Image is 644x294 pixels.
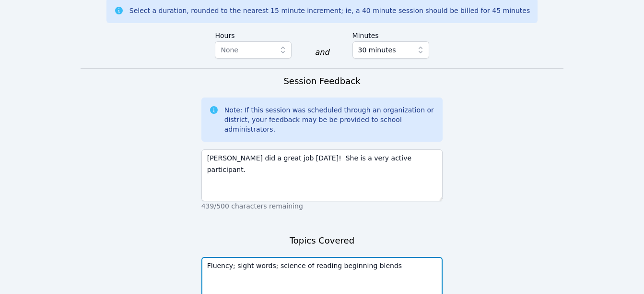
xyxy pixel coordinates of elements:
h3: Topics Covered [290,234,354,247]
p: 439/500 characters remaining [201,201,443,211]
button: 30 minutes [352,41,429,59]
span: None [221,46,238,54]
button: None [215,41,292,59]
span: 30 minutes [358,44,396,56]
h3: Session Feedback [283,74,360,88]
div: and [315,47,329,58]
div: Note: If this session was scheduled through an organization or district, your feedback may be be ... [224,105,435,134]
label: Minutes [352,27,429,41]
textarea: [PERSON_NAME] did a great job [DATE]! She is a very active participant. [201,149,443,201]
div: Select a duration, rounded to the nearest 15 minute increment; ie, a 40 minute session should be ... [129,6,530,15]
label: Hours [215,27,292,41]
